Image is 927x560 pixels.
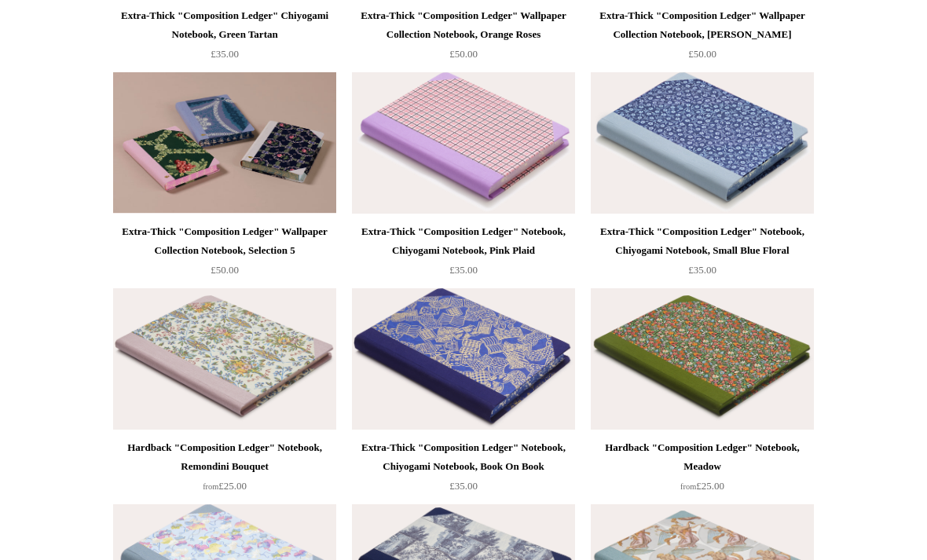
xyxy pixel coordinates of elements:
div: Extra-Thick "Composition Ledger" Notebook, Chiyogami Notebook, Small Blue Floral [595,222,810,260]
div: Extra-Thick "Composition Ledger" Wallpaper Collection Notebook, [PERSON_NAME] [595,6,810,44]
span: from [680,482,696,491]
div: Extra-Thick "Composition Ledger" Notebook, Chiyogami Notebook, Book On Book [356,438,571,476]
a: Extra-Thick "Composition Ledger" Notebook, Chiyogami Notebook, Small Blue Floral £35.00 [591,222,814,287]
a: Extra-Thick "Composition Ledger" Notebook, Chiyogami Notebook, Book On Book Extra-Thick "Composit... [352,288,575,430]
span: £25.00 [203,480,247,492]
span: £35.00 [211,48,239,60]
div: Extra-Thick "Composition Ledger" Chiyogami Notebook, Green Tartan [117,6,332,44]
a: Extra-Thick "Composition Ledger" Notebook, Chiyogami Notebook, Small Blue Floral Extra-Thick "Com... [591,72,814,214]
img: Extra-Thick "Composition Ledger" Wallpaper Collection Notebook, Selection 5 [113,72,336,214]
span: £25.00 [680,480,724,492]
span: £50.00 [449,48,478,60]
img: Extra-Thick "Composition Ledger" Notebook, Chiyogami Notebook, Small Blue Floral [591,72,814,214]
a: Extra-Thick "Composition Ledger" Wallpaper Collection Notebook, Selection 5 £50.00 [113,222,336,287]
img: Hardback "Composition Ledger" Notebook, Meadow [591,288,814,430]
span: £35.00 [449,480,478,492]
div: Hardback "Composition Ledger" Notebook, Meadow [595,438,810,476]
a: Extra-Thick "Composition Ledger" Wallpaper Collection Notebook, Selection 5 Extra-Thick "Composit... [113,72,336,214]
a: Hardback "Composition Ledger" Notebook, Meadow Hardback "Composition Ledger" Notebook, Meadow [591,288,814,430]
span: £50.00 [688,48,716,60]
div: Extra-Thick "Composition Ledger" Wallpaper Collection Notebook, Orange Roses [356,6,571,44]
a: Hardback "Composition Ledger" Notebook, Remondini Bouquet from£25.00 [113,438,336,503]
a: Extra-Thick "Composition Ledger" Notebook, Chiyogami Notebook, Book On Book £35.00 [352,438,575,503]
span: £50.00 [211,264,239,276]
div: Extra-Thick "Composition Ledger" Notebook, Chiyogami Notebook, Pink Plaid [356,222,571,260]
a: Extra-Thick "Composition Ledger" Wallpaper Collection Notebook, [PERSON_NAME] £50.00 [591,6,814,71]
span: from [203,482,218,491]
a: Extra-Thick "Composition Ledger" Wallpaper Collection Notebook, Orange Roses £50.00 [352,6,575,71]
a: Extra-Thick "Composition Ledger" Notebook, Chiyogami Notebook, Pink Plaid Extra-Thick "Compositio... [352,72,575,214]
img: Extra-Thick "Composition Ledger" Notebook, Chiyogami Notebook, Pink Plaid [352,72,575,214]
img: Extra-Thick "Composition Ledger" Notebook, Chiyogami Notebook, Book On Book [352,288,575,430]
div: Extra-Thick "Composition Ledger" Wallpaper Collection Notebook, Selection 5 [117,222,332,260]
a: Extra-Thick "Composition Ledger" Notebook, Chiyogami Notebook, Pink Plaid £35.00 [352,222,575,287]
img: Hardback "Composition Ledger" Notebook, Remondini Bouquet [113,288,336,430]
span: £35.00 [449,264,478,276]
span: £35.00 [688,264,716,276]
div: Hardback "Composition Ledger" Notebook, Remondini Bouquet [117,438,332,476]
a: Hardback "Composition Ledger" Notebook, Remondini Bouquet Hardback "Composition Ledger" Notebook,... [113,288,336,430]
a: Hardback "Composition Ledger" Notebook, Meadow from£25.00 [591,438,814,503]
a: Extra-Thick "Composition Ledger" Chiyogami Notebook, Green Tartan £35.00 [113,6,336,71]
